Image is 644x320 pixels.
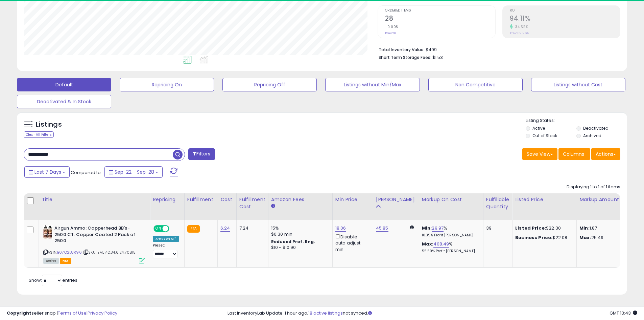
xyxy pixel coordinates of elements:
b: Max: [422,241,434,247]
span: Ordered Items [385,9,495,13]
div: $10 - $10.90 [271,245,327,251]
p: Listing States: [526,118,627,124]
div: $0.30 min [271,231,327,237]
button: Save View [522,148,557,160]
b: Min: [422,225,432,231]
div: Markup on Cost [422,196,480,203]
div: Fulfillable Quantity [486,196,509,210]
button: Actions [591,148,620,160]
div: Last InventoryLab Update: 1 hour ago, not synced. [228,310,637,317]
div: [PERSON_NAME] [376,196,416,203]
label: Deactivated [583,125,609,131]
strong: Max: [579,234,591,241]
p: 25.49 [579,235,636,241]
b: Listed Price: [515,225,546,231]
li: $499 [379,45,615,53]
small: 34.52% [513,24,528,29]
div: $22.08 [515,235,571,241]
div: $22.30 [515,225,571,231]
p: 10.35% Profit [PERSON_NAME] [422,233,478,238]
button: Listings without Cost [531,78,625,91]
label: Archived [583,133,601,138]
div: Amazon Fees [271,196,330,203]
div: % [422,241,478,254]
img: 51Eox3fOICL._SL40_.jpg [43,225,53,239]
a: 408.49 [433,241,449,248]
div: Amazon AI * [153,236,179,242]
button: Deactivated & In Stock [17,95,111,108]
th: The percentage added to the cost of goods (COGS) that forms the calculator for Min & Max prices. [419,193,483,220]
div: Fulfillment [187,196,215,203]
a: Terms of Use [58,310,87,316]
h2: 94.11% [510,15,620,24]
div: seller snap | | [7,310,117,317]
a: B07Q2L8R96 [57,250,82,255]
p: 1.87 [579,225,636,231]
strong: Copyright [7,310,31,316]
small: FBA [187,225,200,233]
div: Displaying 1 to 1 of 1 items [567,184,620,190]
span: 2025-10-7 13:43 GMT [610,310,637,316]
label: Out of Stock [532,133,557,138]
button: Default [17,78,111,91]
div: Fulfillment Cost [239,196,265,210]
div: Repricing [153,196,182,203]
div: 39 [486,225,507,231]
p: 55.59% Profit [PERSON_NAME] [422,249,478,254]
span: FBA [60,258,71,264]
span: All listings currently available for purchase on Amazon [43,258,59,264]
strong: Min: [579,225,590,231]
div: Clear All Filters [24,131,54,138]
a: 45.85 [376,225,388,232]
span: | SKU: EMJ.42.34.6.24.70815 [83,250,136,255]
b: Total Inventory Value: [379,47,425,52]
div: Markup Amount [579,196,638,203]
span: Show: entries [29,277,77,283]
div: Listed Price [515,196,574,203]
a: Privacy Policy [88,310,117,316]
button: Filters [188,148,215,160]
small: Prev: 28 [385,31,396,35]
button: Non Competitive [428,78,523,91]
b: Airgun Ammo: Copperhead BB's- 2500 CT. Copper Coated 2 Pack of 2500 [54,225,137,246]
div: 7.24 [239,225,263,231]
span: OFF [168,226,179,232]
b: Short Term Storage Fees: [379,55,431,60]
b: Business Price: [515,234,552,241]
div: % [422,225,478,238]
span: ON [154,226,163,232]
span: Compared to: [71,169,102,176]
button: Last 7 Days [24,166,70,178]
h2: 28 [385,15,495,24]
span: $1.53 [432,54,443,61]
div: Disable auto adjust min [335,233,368,253]
button: Repricing Off [222,78,317,91]
span: Last 7 Days [34,169,61,175]
div: Cost [220,196,234,203]
h5: Listings [36,120,62,129]
a: 18.06 [335,225,346,232]
a: 6.24 [220,225,230,232]
div: Title [42,196,147,203]
div: Min Price [335,196,370,203]
small: Prev: 69.96% [510,31,529,35]
span: ROI [510,9,620,13]
a: 18 active listings [308,310,343,316]
button: Columns [558,148,590,160]
div: ASIN: [43,225,145,263]
small: 0.00% [385,24,399,29]
span: Sep-22 - Sep-28 [115,169,154,175]
span: Columns [563,151,584,157]
b: Reduced Prof. Rng. [271,239,315,244]
div: Preset: [153,243,179,258]
label: Active [532,125,545,131]
button: Repricing On [120,78,214,91]
small: Amazon Fees. [271,203,275,209]
a: 29.97 [432,225,444,232]
div: 15% [271,225,327,231]
button: Sep-22 - Sep-28 [104,166,163,178]
button: Listings without Min/Max [325,78,420,91]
